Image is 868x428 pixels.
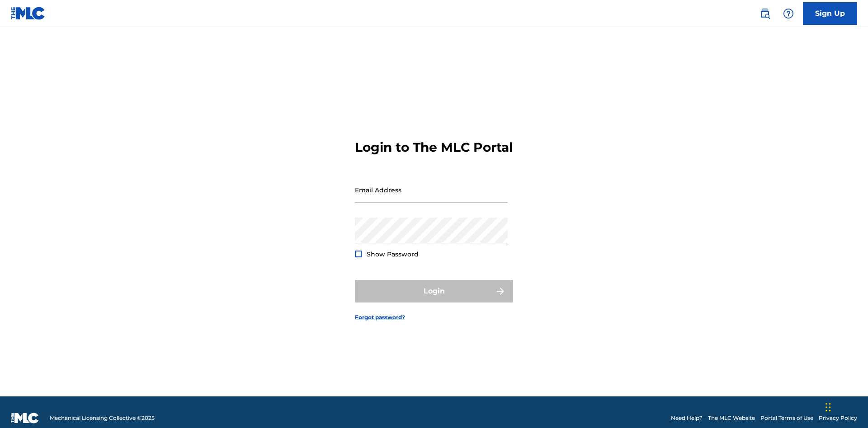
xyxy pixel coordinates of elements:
[355,140,513,155] h3: Login to The MLC Portal
[779,5,797,23] div: Help
[11,413,39,423] img: logo
[760,414,813,422] a: Portal Terms of Use
[756,5,774,23] a: Public Search
[819,414,857,422] a: Privacy Policy
[759,8,770,19] img: search
[823,385,868,428] iframe: Chat Widget
[671,414,703,422] a: Need Help?
[11,7,46,20] img: MLC Logo
[355,313,405,321] a: Forgot password?
[367,250,419,258] span: Show Password
[803,2,857,25] a: Sign Up
[708,414,755,422] a: The MLC Website
[826,394,831,421] div: Drag
[783,8,794,19] img: help
[50,414,155,422] span: Mechanical Licensing Collective © 2025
